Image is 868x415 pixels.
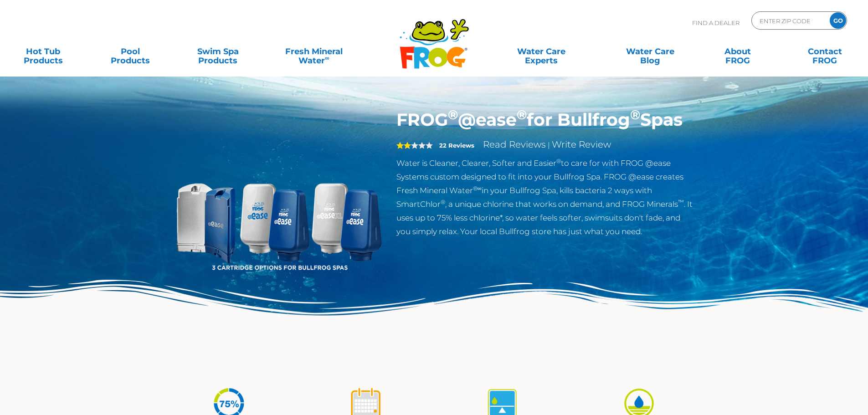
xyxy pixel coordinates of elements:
[271,42,356,61] a: Fresh MineralWater∞
[759,14,820,27] input: Zip Code Form
[184,42,252,61] a: Swim SpaProducts
[678,199,684,205] sup: ™
[486,42,596,61] a: Water CareExperts
[552,139,611,150] a: Write Review
[483,139,546,150] a: Read Reviews
[97,42,164,61] a: PoolProducts
[830,12,846,29] input: GO
[556,158,561,164] sup: ®
[325,54,329,61] sup: ∞
[791,42,859,61] a: ContactFROG
[396,109,694,130] h1: FROG @ease for Bullfrog Spas
[630,107,640,123] sup: ®
[704,42,771,61] a: AboutFROG
[439,142,474,149] strong: 22 Reviews
[396,156,694,238] p: Water is Cleaner, Clearer, Softer and Easier to care for with FROG @ease Systems custom designed ...
[448,107,458,123] sup: ®
[692,11,740,34] p: Find A Dealer
[517,107,527,123] sup: ®
[473,185,482,192] sup: ®∞
[548,141,550,149] span: |
[616,42,684,61] a: Water CareBlog
[441,199,445,205] sup: ®
[9,42,77,61] a: Hot TubProducts
[175,109,383,318] img: bullfrog-product-hero.png
[396,142,411,149] span: 2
